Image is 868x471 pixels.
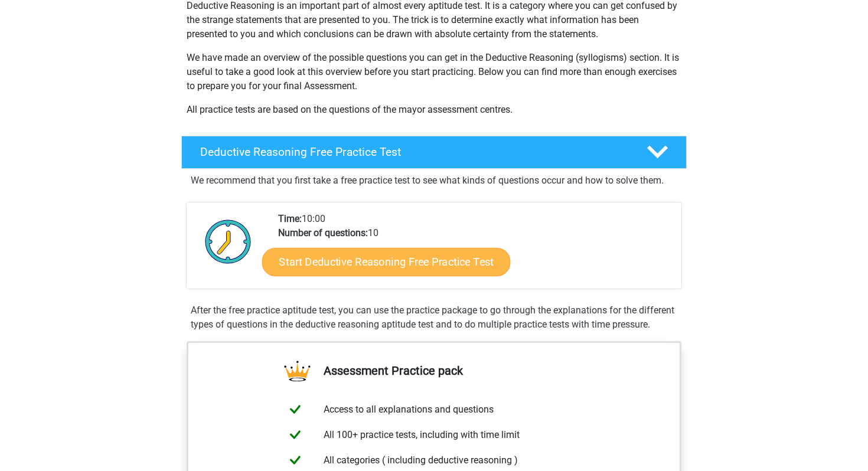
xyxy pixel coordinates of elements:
[198,212,258,271] img: Clock
[177,136,691,169] a: Deductive Reasoning Free Practice Test
[186,303,682,332] div: After the free practice aptitude test, you can use the practice package to go through the explana...
[187,51,681,93] p: We have made an overview of the possible questions you can get in the Deductive Reasoning (syllog...
[187,103,681,117] p: All practice tests are based on the questions of the mayor assessment centres.
[278,213,302,224] b: Time:
[278,227,368,238] b: Number of questions:
[262,247,511,276] a: Start Deductive Reasoning Free Practice Test
[191,174,677,188] p: We recommend that you first take a free practice test to see what kinds of questions occur and ho...
[269,212,681,289] div: 10:00 10
[200,145,628,159] h4: Deductive Reasoning Free Practice Test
